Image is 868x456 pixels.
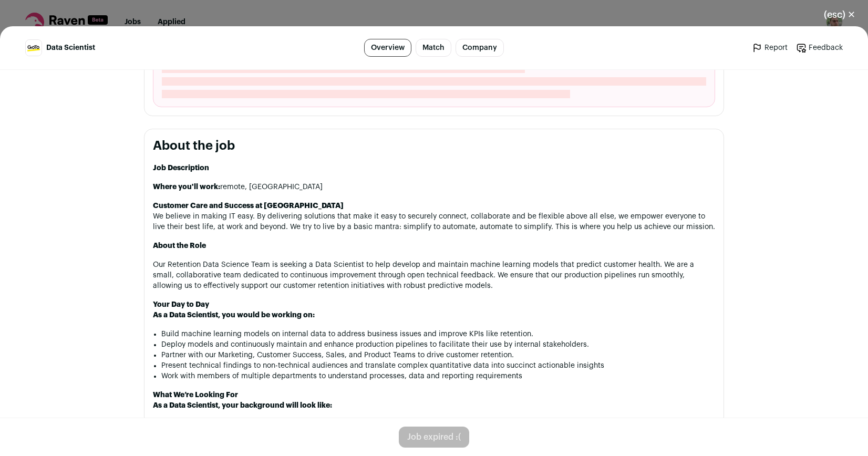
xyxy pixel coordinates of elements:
[153,202,344,210] strong: Customer Care and Success at [GEOGRAPHIC_DATA]
[153,242,206,250] strong: About the Role
[153,182,715,192] p: remote, [GEOGRAPHIC_DATA]
[161,329,715,339] p: Build machine learning models on internal data to address business issues and improve KPIs like r...
[752,43,788,53] a: Report
[161,339,715,350] p: Deploy models and continuously maintain and enhance production pipelines to facilitate their use ...
[153,43,715,107] div: Loading suggestions
[153,301,315,319] strong: Your Day to Day As a Data Scientist, you would be working on:
[46,43,95,53] span: Data Scientist
[26,40,42,56] img: 3e39d8c96b50d931f4ef3aa8082e3a3eea522a51bf49752c56f7739ff8d3a9ab.jpg
[153,164,209,172] strong: Job Description
[811,3,868,26] button: Close modal
[153,138,715,154] h2: About the job
[153,201,715,232] p: We believe in making IT easy. By delivering solutions that make it easy to securely connect, coll...
[456,39,504,57] a: Company
[161,350,715,360] p: Partner with our Marketing, Customer Success, Sales, and Product Teams to drive customer retention.
[153,260,715,291] p: Our Retention Data Science Team is seeking a Data Scientist to help develop and maintain machine ...
[153,183,220,191] strong: Where you'll work:
[161,371,715,381] p: Work with members of multiple departments to understand processes, data and reporting requirements
[364,39,411,57] a: Overview
[416,39,451,57] a: Match
[153,391,332,409] strong: What We’re Looking For As a Data Scientist, your background will look like:
[796,43,843,53] a: Feedback
[161,360,715,371] p: Present technical findings to non-technical audiences and translate complex quantitative data int...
